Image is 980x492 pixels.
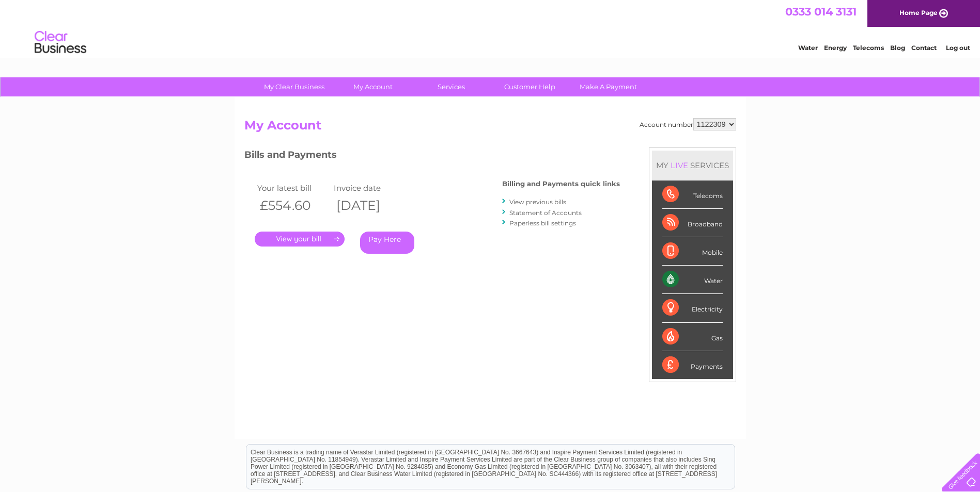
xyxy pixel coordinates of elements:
[509,198,566,206] a: View previous bills
[662,351,723,379] div: Payments
[330,77,415,96] a: My Account
[244,147,620,166] h3: Bills and Payments
[246,6,735,50] div: Clear Business is a trading name of Verastar Limited (registered in [GEOGRAPHIC_DATA] No. 3667643...
[652,151,733,180] div: MY SERVICES
[502,180,620,188] h4: Billing and Payments quick links
[668,160,690,170] div: LIVE
[244,118,736,138] h2: My Account
[798,44,818,52] a: Water
[890,44,905,52] a: Blog
[824,44,847,52] a: Energy
[662,209,723,237] div: Broadband
[360,232,414,254] a: Pay Here
[487,77,572,96] a: Customer Help
[252,77,337,96] a: My Clear Business
[409,77,494,96] a: Services
[662,237,723,266] div: Mobile
[255,181,332,195] td: Your latest bill
[662,294,723,322] div: Electricity
[255,232,345,247] a: .
[331,195,408,216] th: [DATE]
[640,118,736,130] div: Account number
[34,27,87,58] img: logo.png
[662,266,723,294] div: Water
[785,5,857,18] a: 0333 014 3131
[662,181,723,209] div: Telecoms
[566,77,651,96] a: Make A Payment
[946,44,970,52] a: Log out
[509,219,576,227] a: Paperless bill settings
[662,323,723,351] div: Gas
[853,44,884,52] a: Telecoms
[509,209,582,217] a: Statement of Accounts
[255,195,332,216] th: £554.60
[911,44,937,52] a: Contact
[331,181,408,195] td: Invoice date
